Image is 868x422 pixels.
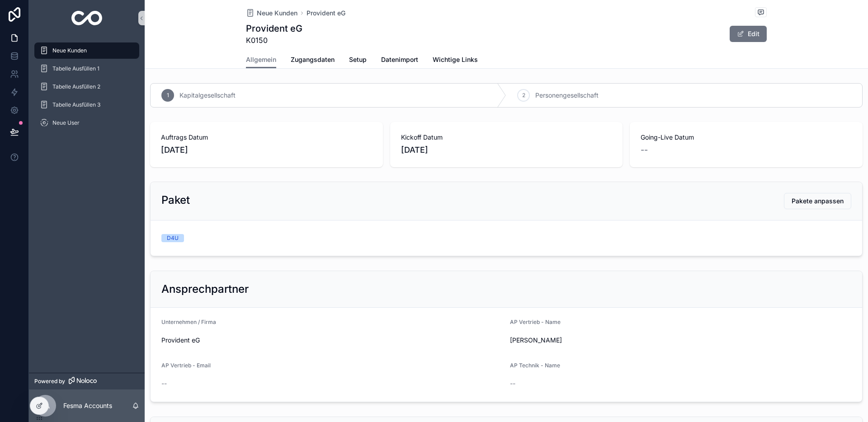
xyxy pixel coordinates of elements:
a: Datenimport [381,52,418,70]
span: Neue Kunden [257,9,297,18]
span: AP Vertrieb - Email [161,362,211,369]
span: Pakete anpassen [792,197,844,206]
p: Fesma Accounts [63,401,112,410]
a: Neue Kunden [246,9,297,18]
a: Zugangsdaten [291,52,335,70]
span: -- [510,379,515,388]
span: [DATE] [161,144,372,156]
span: Zugangsdaten [291,55,335,64]
h2: Ansprechpartner [161,282,249,296]
span: Personengesellschaft [535,91,599,100]
span: -- [641,144,648,156]
span: 2 [522,92,525,99]
span: Kickoff Datum [401,133,612,142]
span: Auftrags Datum [161,133,372,142]
span: Tabelle Ausfüllen 1 [52,65,99,72]
span: Datenimport [381,55,418,64]
a: Setup [349,52,367,70]
span: AP Technik - Name [510,362,560,369]
span: Wichtige Links [433,55,478,64]
h2: Paket [161,193,190,207]
span: Neue User [52,119,80,127]
span: Setup [349,55,367,64]
span: Powered by [34,378,65,385]
button: Pakete anpassen [784,193,851,209]
span: K0150 [246,35,302,46]
a: Allgemein [246,52,276,69]
a: Tabelle Ausfüllen 3 [34,97,139,113]
a: Wichtige Links [433,52,478,70]
a: Neue User [34,115,139,131]
span: AP Vertrieb - Name [510,319,561,325]
a: Powered by [29,373,145,389]
span: [PERSON_NAME] [510,336,677,345]
span: Kapitalgesellschaft [179,91,236,100]
img: App logo [71,11,103,25]
div: scrollable content [29,36,145,143]
span: Going-Live Datum [641,133,852,142]
span: Neue Kunden [52,47,87,54]
span: Allgemein [246,55,276,64]
a: Neue Kunden [34,42,139,59]
span: Provident eG [161,336,503,345]
h1: Provident eG [246,22,302,35]
a: Tabelle Ausfüllen 1 [34,61,139,77]
span: Tabelle Ausfüllen 2 [52,83,100,90]
div: D4U [167,234,179,242]
button: Edit [730,26,767,42]
span: -- [161,379,167,388]
span: Unternehmen / Firma [161,319,216,325]
a: Provident eG [307,9,345,18]
a: Tabelle Ausfüllen 2 [34,79,139,95]
span: [DATE] [401,144,612,156]
span: 1 [167,92,169,99]
span: Tabelle Ausfüllen 3 [52,101,100,108]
